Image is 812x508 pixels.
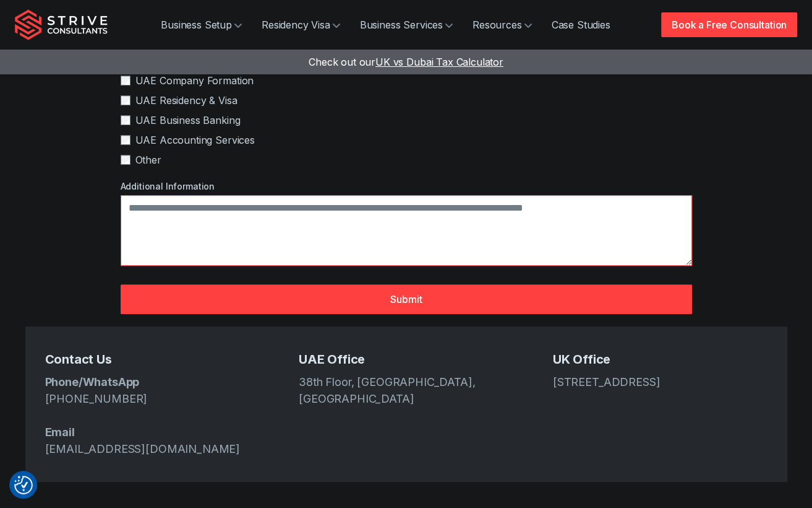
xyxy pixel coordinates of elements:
[135,113,241,128] span: UAE Business Banking
[45,442,241,455] a: [EMAIL_ADDRESS][DOMAIN_NAME]
[553,351,767,369] h5: UK Office
[121,135,130,145] input: UAE Accounting Services
[14,476,33,494] img: Revisit consent button
[45,351,260,369] h5: Contact Us
[553,374,767,390] address: [STREET_ADDRESS]
[121,180,692,193] label: Additional Information
[135,73,254,88] span: UAE Company Formation
[135,133,255,147] span: UAE Accounting Services
[299,351,513,369] h5: UAE Office
[299,374,513,407] address: 38th Floor, [GEOGRAPHIC_DATA], [GEOGRAPHIC_DATA]
[135,152,161,167] span: Other
[121,95,130,105] input: UAE Residency & Visa
[135,93,237,108] span: UAE Residency & Visa
[45,375,140,388] strong: Phone/WhatsApp
[252,12,350,37] a: Residency Visa
[121,155,130,165] input: Other
[15,9,108,40] img: Strive Consultants
[121,115,130,125] input: UAE Business Banking
[121,284,692,314] button: Submit
[14,476,33,494] button: Consent Preferences
[350,12,463,37] a: Business Services
[375,56,503,68] span: UK vs Dubai Tax Calculator
[45,426,75,439] strong: Email
[309,56,503,68] a: Check out ourUK vs Dubai Tax Calculator
[463,12,542,37] a: Resources
[151,12,252,37] a: Business Setup
[661,12,797,37] a: Book a Free Consultation
[542,12,620,37] a: Case Studies
[121,76,130,85] input: UAE Company Formation
[45,392,148,405] a: [PHONE_NUMBER]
